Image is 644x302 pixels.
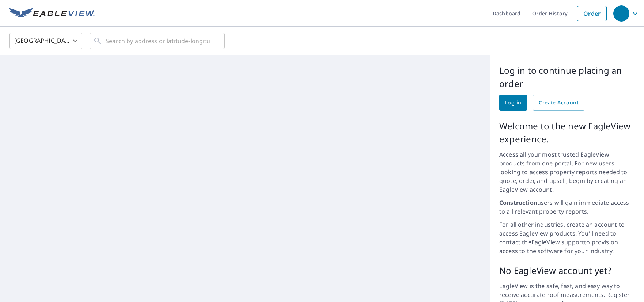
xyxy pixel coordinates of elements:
[499,95,527,111] a: Log in
[499,64,635,90] p: Log in to continue placing an order
[499,220,635,255] p: For all other industries, create an account to access EagleView products. You'll need to contact ...
[499,150,635,194] p: Access all your most trusted EagleView products from one portal. For new users looking to access ...
[531,238,584,246] a: EagleView support
[505,98,521,107] span: Log in
[106,31,210,51] input: Search by address or latitude-longitude
[533,95,584,111] a: Create Account
[499,119,635,146] p: Welcome to the new EagleView experience.
[539,98,579,107] span: Create Account
[499,199,537,207] strong: Construction
[577,6,607,21] a: Order
[499,264,635,277] p: No EagleView account yet?
[9,31,82,51] div: [GEOGRAPHIC_DATA]
[499,198,635,216] p: users will gain immediate access to all relevant property reports.
[9,8,95,19] img: EV Logo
